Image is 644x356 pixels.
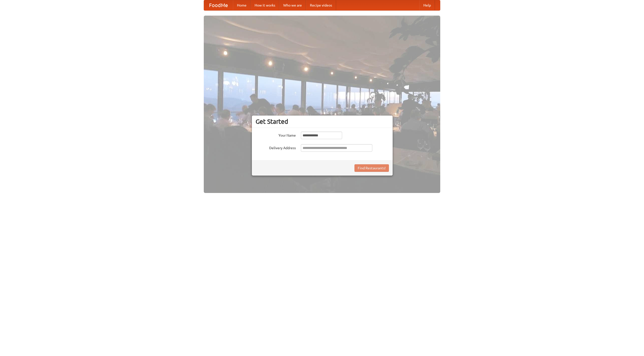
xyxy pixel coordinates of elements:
a: How it works [251,0,279,10]
a: FoodMe [204,0,233,10]
h3: Get Started [256,118,389,125]
label: Your Name [256,132,296,138]
label: Delivery Address [256,144,296,150]
a: Help [419,0,435,10]
a: Recipe videos [306,0,336,10]
a: Home [233,0,251,10]
button: Find Restaurants! [354,164,389,172]
a: Who we are [279,0,306,10]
